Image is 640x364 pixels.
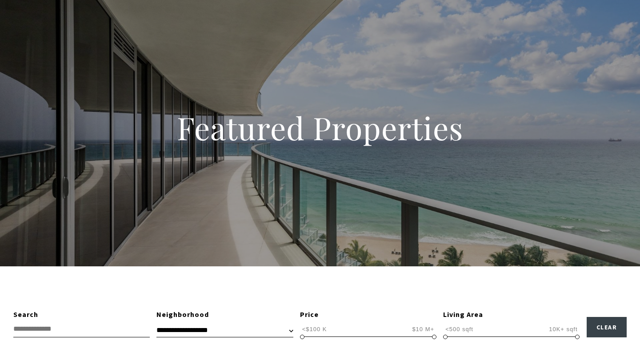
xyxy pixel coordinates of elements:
span: <$100 K [300,325,329,333]
span: <500 sqft [443,325,476,333]
div: Neighborhood [156,309,293,320]
button: Clear [587,317,627,337]
div: Living Area [443,309,580,320]
span: $10 M+ [410,325,436,333]
div: Search [13,309,150,320]
h1: Featured Properties [120,108,520,147]
div: Price [300,309,436,320]
span: 10K+ sqft [547,325,580,333]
